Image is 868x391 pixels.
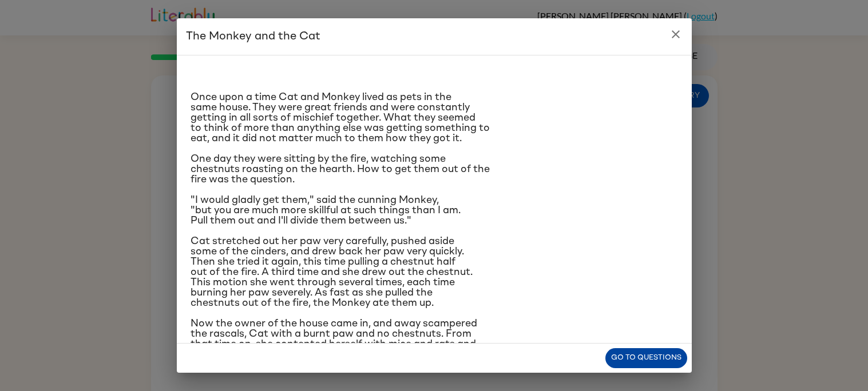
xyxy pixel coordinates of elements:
[191,92,490,143] span: ​​Once upon a time Cat and Monkey lived as pets in the same house. They were great friends and we...
[191,195,461,226] span: "I would gladly get them," said the cunning Monkey, "but you are much more skillful at such thing...
[191,318,477,360] span: Now the owner of the house came in, and away scampered the rascals, Cat with a burnt paw and no c...
[605,348,687,368] button: Go to questions
[191,154,490,185] span: One day they were sitting by the fire, watching some chestnuts roasting on the hearth. How to get...
[191,236,473,308] span: Cat stretched out her paw very carefully, pushed aside some of the cinders, and drew back her paw...
[177,18,692,55] h2: The Monkey and the Cat
[664,23,687,46] button: close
